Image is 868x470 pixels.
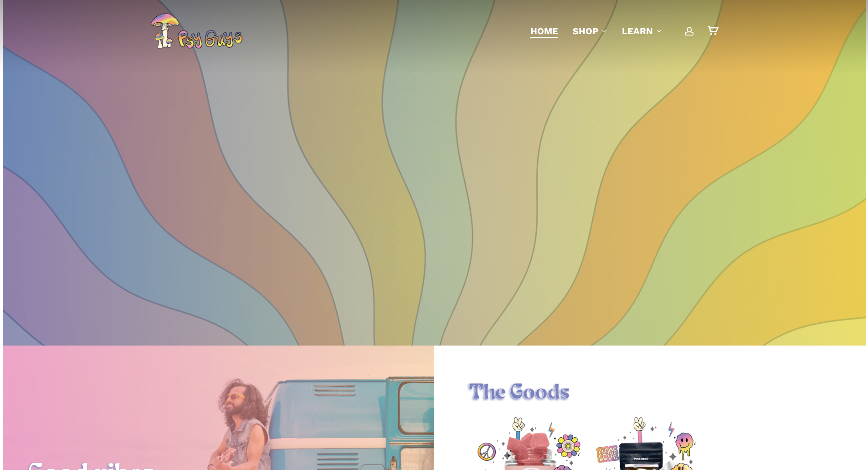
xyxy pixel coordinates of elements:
a: Home [530,25,558,37]
span: Learn [622,26,653,36]
a: Learn [622,25,662,37]
h1: The Goods [469,381,831,406]
span: Home [530,26,558,36]
img: PsyGuys [150,13,242,49]
span: Shop [573,26,598,36]
a: Shop [573,25,607,37]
